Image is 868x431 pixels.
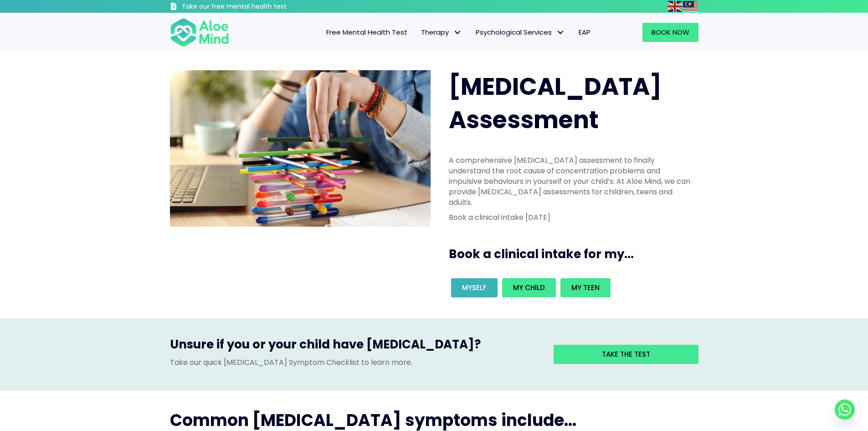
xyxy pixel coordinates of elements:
a: Malay [683,1,699,11]
span: Psychological Services [476,27,565,37]
span: Psychological Services: submenu [554,26,567,39]
h3: Book a clinical intake for my... [449,246,702,262]
img: ADHD photo [170,70,431,227]
a: Take our free mental health test [170,2,335,13]
p: Take our quick [MEDICAL_DATA] Symptom Checklist to learn more. [170,357,540,368]
span: [MEDICAL_DATA] Assessment [449,70,662,136]
a: Whatsapp [835,400,855,420]
span: My child [513,283,545,292]
span: Take the test [602,349,650,359]
a: TherapyTherapy: submenu [414,23,469,42]
h3: Take our free mental health test [182,2,335,11]
img: Aloe mind Logo [170,17,229,47]
a: English [668,1,683,11]
p: A comprehensive [MEDICAL_DATA] assessment to finally understand the root cause of concentration p... [449,155,693,208]
a: EAP [572,23,597,42]
span: Free Mental Health Test [326,27,407,37]
a: Free Mental Health Test [319,23,414,42]
span: My teen [571,283,600,292]
img: ms [683,1,698,12]
span: Therapy: submenu [451,26,464,39]
a: My teen [560,278,611,297]
a: Myself [451,278,498,297]
a: Take the test [554,345,699,364]
a: My child [502,278,556,297]
div: Book an intake for my... [449,276,693,300]
span: Book Now [652,27,689,37]
p: Book a clinical intake [DATE] [449,212,693,223]
span: Myself [462,283,487,292]
span: Therapy [421,27,462,37]
span: EAP [579,27,591,37]
nav: Menu [241,23,597,42]
a: Psychological ServicesPsychological Services: submenu [469,23,572,42]
img: en [668,1,682,12]
h3: Unsure if you or your child have [MEDICAL_DATA]? [170,336,540,357]
a: Book Now [642,23,699,42]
